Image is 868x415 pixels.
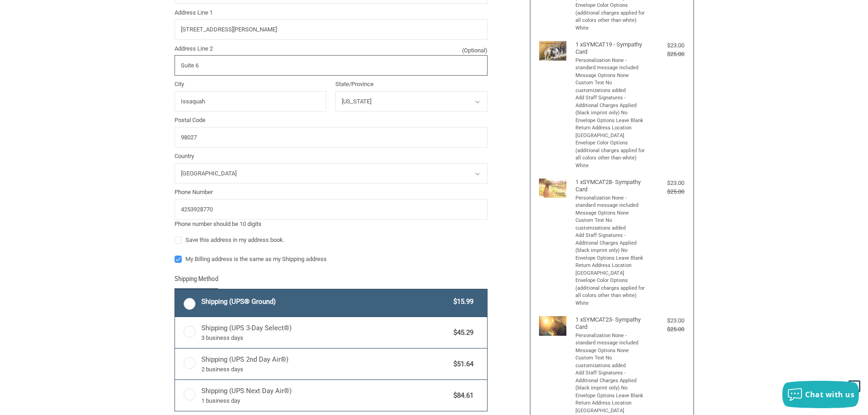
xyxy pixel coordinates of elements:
[201,354,449,374] span: Shipping (UPS 2nd Day Air®)
[782,381,859,408] button: Chat with us
[575,217,646,232] li: Custom Text No customizations added
[575,57,646,72] li: Personalization None - standard message included
[575,255,646,262] li: Envelope Options Leave Blank
[575,195,646,210] li: Personalization None - standard message included
[201,333,449,343] span: 3 business days
[575,347,646,355] li: Message Options None
[648,316,684,325] div: $23.00
[575,369,646,392] li: Add Staff Signatures - Additional Charges Applied (black imprint only) No
[575,41,646,56] h4: 1 x SYMCAT19 - Sympathy Card
[175,116,488,125] label: Postal Code
[575,316,646,331] h4: 1 x SYMCAT23- Sympathy Card
[201,386,449,405] span: Shipping (UPS Next Day Air®)
[175,220,488,229] div: Phone number should be 10 digits
[201,365,449,374] span: 2 business days
[575,117,646,125] li: Envelope Options Leave Blank
[201,396,449,405] span: 1 business day
[175,80,327,89] label: City
[575,139,646,169] li: Envelope Color Options (additional charges applied for all colors other than white) White
[648,41,684,50] div: $23.00
[175,256,488,263] label: My Billing address is the same as my Shipping address
[575,400,646,415] li: Return Address Location [GEOGRAPHIC_DATA]
[575,277,646,307] li: Envelope Color Options (additional charges applied for all colors other than white) White
[449,297,474,307] span: $15.99
[175,274,218,289] legend: Shipping Method
[175,152,488,161] label: Country
[575,210,646,217] li: Message Options None
[575,354,646,369] li: Custom Text No customizations added
[648,179,684,188] div: $23.00
[201,297,449,307] span: Shipping (UPS® Ground)
[175,44,488,53] label: Address Line 2
[449,359,474,369] span: $51.64
[449,390,474,401] span: $84.61
[335,80,488,89] label: State/Province
[575,72,646,80] li: Message Options None
[648,325,684,334] div: $25.00
[201,323,449,342] span: Shipping (UPS 3-Day Select®)
[575,179,646,194] h4: 1 x SYMCAT28- Sympathy Card
[575,94,646,117] li: Add Staff Signatures - Additional Charges Applied (black imprint only) No
[175,8,488,17] label: Address Line 1
[175,188,488,197] label: Phone Number
[575,124,646,139] li: Return Address Location [GEOGRAPHIC_DATA]
[648,187,684,196] div: $25.00
[175,236,488,244] label: Save this address in my address book.
[575,332,646,347] li: Personalization None - standard message included
[449,328,474,338] span: $45.29
[805,389,854,400] span: Chat with us
[575,392,646,400] li: Envelope Options Leave Blank
[462,46,488,55] small: (Optional)
[575,79,646,94] li: Custom Text No customizations added
[648,50,684,59] div: $25.00
[575,232,646,255] li: Add Staff Signatures - Additional Charges Applied (black imprint only) No
[575,262,646,277] li: Return Address Location [GEOGRAPHIC_DATA]
[575,2,646,32] li: Envelope Color Options (additional charges applied for all colors other than white) White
